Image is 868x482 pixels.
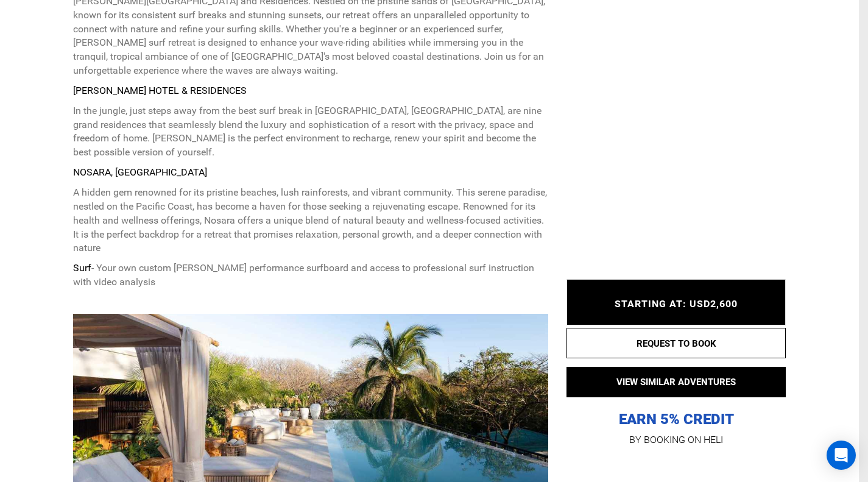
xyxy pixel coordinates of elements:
button: REQUEST TO BOOK [566,328,786,358]
p: BY BOOKING ON HELI [566,431,786,448]
p: A hidden gem renowned for its pristine beaches, lush rainforests, and vibrant community. This ser... [73,186,548,255]
strong: [PERSON_NAME] HOTEL & RESIDENCES [73,85,247,96]
span: STARTING AT: USD2,600 [615,298,738,310]
div: Open Intercom Messenger [827,441,856,470]
p: - Your own custom [PERSON_NAME] performance surfboard and access to professional surf instruction... [73,261,548,289]
strong: NOSARA, [GEOGRAPHIC_DATA] [73,166,207,178]
button: VIEW SIMILAR ADVENTURES [566,367,786,397]
p: In the jungle, just steps away from the best surf break in [GEOGRAPHIC_DATA], [GEOGRAPHIC_DATA], ... [73,104,548,160]
p: EARN 5% CREDIT [566,288,786,429]
strong: Surf [73,262,91,274]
